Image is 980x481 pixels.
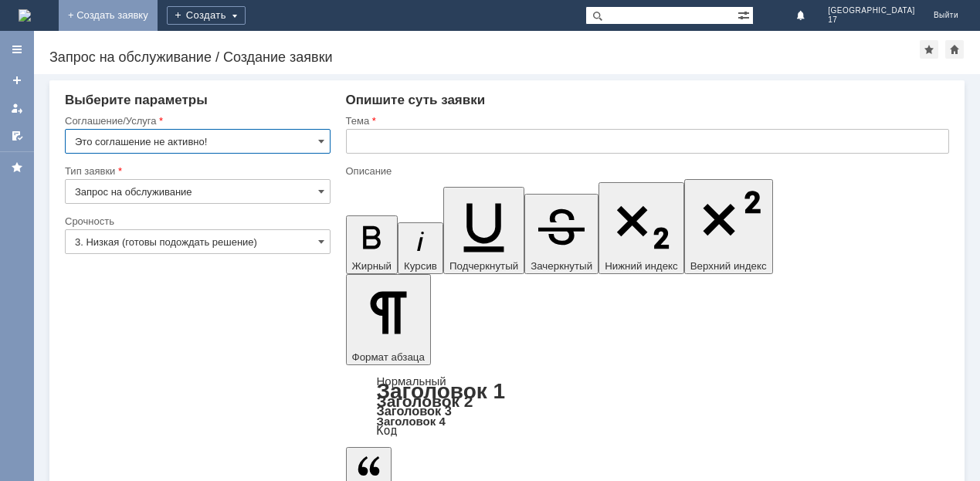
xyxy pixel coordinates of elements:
[599,182,684,274] button: Нижний индекс
[65,216,327,226] div: Срочность
[346,376,950,436] div: Формат абзаца
[605,260,678,272] span: Нижний индекс
[346,274,431,365] button: Формат абзаца
[19,9,31,22] a: Перейти на домашнюю страницу
[352,351,425,363] span: Формат абзаца
[5,96,29,120] a: Мои заявки
[377,415,446,428] a: Заголовок 4
[49,49,920,65] div: Запрос на обслуживание / Создание заявки
[443,187,524,274] button: Подчеркнутый
[19,9,31,22] img: logo
[524,194,599,274] button: Зачеркнутый
[828,15,915,25] span: 17
[828,6,915,15] span: [GEOGRAPHIC_DATA]
[684,179,773,274] button: Верхний индекс
[945,40,964,59] div: Сделать домашней страницей
[377,374,446,388] a: Нормальный
[5,124,29,148] a: Мои согласования
[346,93,486,107] span: Опишите суть заявки
[398,222,443,274] button: Курсив
[65,166,327,176] div: Тип заявки
[346,166,947,176] div: Описание
[377,404,452,418] a: Заголовок 3
[920,40,938,59] div: Добавить в избранное
[352,260,392,272] span: Жирный
[377,392,473,410] a: Заголовок 2
[377,424,398,438] a: Код
[531,260,592,272] span: Зачеркнутый
[449,260,518,272] span: Подчеркнутый
[65,116,327,126] div: Соглашение/Услуга
[738,7,753,22] span: Расширенный поиск
[167,6,246,25] div: Создать
[5,68,29,93] a: Создать заявку
[377,379,506,403] a: Заголовок 1
[690,260,767,272] span: Верхний индекс
[346,215,398,274] button: Жирный
[346,116,947,126] div: Тема
[404,260,437,272] span: Курсив
[65,93,208,107] span: Выберите параметры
